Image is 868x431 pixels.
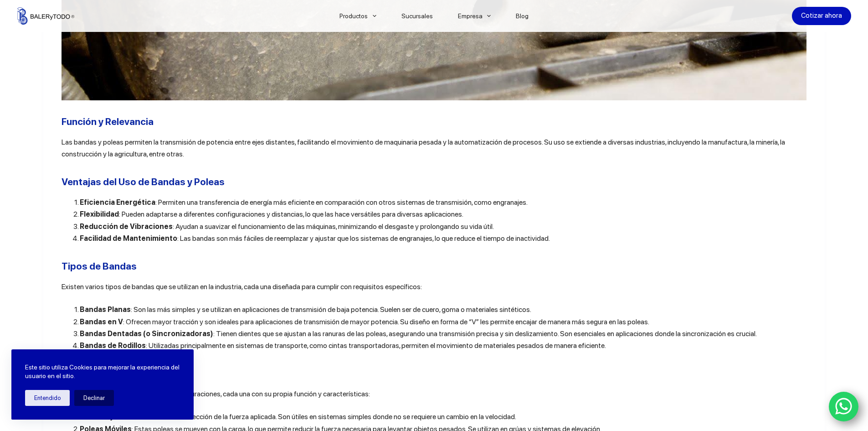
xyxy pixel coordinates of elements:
[155,198,528,207] span: : Permiten una transferencia de energía más eficiente en comparación con otros sistemas de transm...
[62,282,422,291] span: Existen varios tipos de bandas que se utilizan en la industria, cada una diseñada para cumplir co...
[17,7,74,25] img: Balerytodo
[80,234,177,243] b: Facilidad de Mantenimiento
[62,389,370,398] span: Las poleas también vienen en varias configuraciones, cada una con su propia función y característ...
[80,341,146,350] b: Bandas de Rodillos
[80,198,155,207] b: Eficiencia Energética
[80,222,173,231] b: Reducción de Vibraciones
[119,210,463,218] span: : Pueden adaptarse a diferentes configuraciones y distancias, lo que las hace versátiles para div...
[80,305,131,314] b: Bandas Planas
[74,390,114,406] button: Declinar
[131,305,531,314] span: : Son las más simples y se utilizan en aplicaciones de transmisión de baja potencia. Suelen ser d...
[146,341,606,350] span: : Utilizadas principalmente en sistemas de transporte, como cintas transportadoras, permiten el m...
[829,392,859,422] a: WhatsApp
[173,222,494,231] span: : Ayudan a suavizar el funcionamiento de las máquinas, minimizando el desgaste y prolongando su v...
[62,260,137,272] b: Tipos de Bandas
[80,210,119,218] b: Flexibilidad
[80,329,213,338] b: Bandas Dentadas (o Sincronizadoras)
[792,7,851,25] a: Cotizar ahora
[80,317,123,326] b: Bandas en V
[62,138,785,158] span: Las bandas y poleas permiten la transmisión de potencia entre ejes distantes, facilitando el movi...
[62,116,154,127] b: Función y Relevancia
[177,234,550,243] span: : Las bandas son más fáciles de reemplazar y ajustar que los sistemas de engranajes, lo que reduc...
[213,329,757,338] span: : Tienen dientes que se ajustan a las ranuras de las poleas, asegurando una transmisión precisa y...
[123,317,649,326] span: : Ofrecen mayor tracción y son ideales para aplicaciones de transmisión de mayor potencia. Su dis...
[25,390,70,406] button: Entendido
[121,412,516,421] span: : Permiten cambiar la dirección de la fuerza aplicada. Son útiles en sistemas simples donde no se...
[25,363,180,381] p: Este sitio utiliza Cookies para mejorar la experiencia del usuario en el sitio.
[62,176,225,187] b: Ventajas del Uso de Bandas y Poleas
